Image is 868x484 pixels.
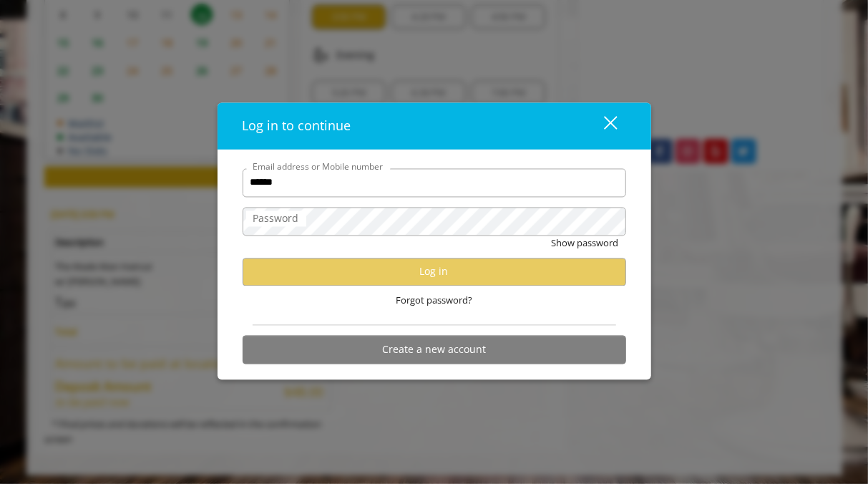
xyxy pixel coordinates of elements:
[552,236,619,251] button: Show password
[246,160,391,173] label: Email address or Mobile number
[243,168,626,197] input: Email address or Mobile number
[396,293,472,308] span: Forgot password?
[243,207,626,236] input: Password
[243,258,626,286] button: Log in
[587,115,616,137] div: close dialog
[243,336,626,364] button: Create a new account
[243,117,351,134] span: Log in to continue
[577,111,626,140] button: close dialog
[246,210,306,226] label: Password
